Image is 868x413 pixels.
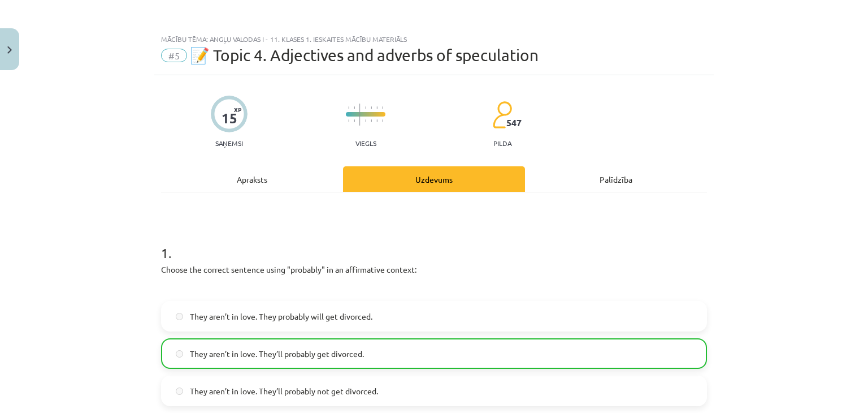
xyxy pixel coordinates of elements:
div: Palīdzība [525,166,707,192]
img: students-c634bb4e5e11cddfef0936a35e636f08e4e9abd3cc4e673bd6f9a4125e45ecb1.svg [492,101,512,129]
span: 547 [506,118,522,128]
div: Apraksts [161,166,343,192]
input: They aren’t in love. They’ll probably not get divorced. [176,388,183,395]
span: 📝 Topic 4. Adjectives and adverbs of speculation [190,46,539,64]
p: Saņemsi [211,139,248,147]
div: Mācību tēma: Angļu valodas i - 11. klases 1. ieskaites mācību materiāls [161,35,707,43]
img: icon-close-lesson-0947bae3869378f0d4975bcd49f059093ad1ed9edebbc8119c70593378902aed.svg [7,46,12,54]
img: icon-long-line-d9ea69661e0d244f92f715978eff75569469978d946b2353a9bb055b3ed8787d.svg [359,104,361,126]
p: Viegls [355,139,376,147]
img: icon-short-line-57e1e144782c952c97e751825c79c345078a6d821885a25fce030b3d8c18986b.svg [382,119,383,122]
span: They aren’t in love. They probably will get divorced. [190,311,372,322]
img: icon-short-line-57e1e144782c952c97e751825c79c345078a6d821885a25fce030b3d8c18986b.svg [354,119,355,122]
span: XP [234,106,241,113]
img: icon-short-line-57e1e144782c952c97e751825c79c345078a6d821885a25fce030b3d8c18986b.svg [382,106,383,109]
p: pilda [493,139,511,147]
input: They aren’t in love. They probably will get divorced. [176,313,183,320]
p: Choose the correct sentence using "probably" in an affirmative context: [161,264,707,276]
img: icon-short-line-57e1e144782c952c97e751825c79c345078a6d821885a25fce030b3d8c18986b.svg [371,119,372,122]
img: icon-short-line-57e1e144782c952c97e751825c79c345078a6d821885a25fce030b3d8c18986b.svg [376,106,377,109]
img: icon-short-line-57e1e144782c952c97e751825c79c345078a6d821885a25fce030b3d8c18986b.svg [376,119,377,122]
img: icon-short-line-57e1e144782c952c97e751825c79c345078a6d821885a25fce030b3d8c18986b.svg [354,106,355,109]
span: They aren’t in love. They’ll probably not get divorced. [190,385,378,397]
span: #5 [161,49,187,62]
img: icon-short-line-57e1e144782c952c97e751825c79c345078a6d821885a25fce030b3d8c18986b.svg [348,119,349,122]
img: icon-short-line-57e1e144782c952c97e751825c79c345078a6d821885a25fce030b3d8c18986b.svg [348,106,349,109]
img: icon-short-line-57e1e144782c952c97e751825c79c345078a6d821885a25fce030b3d8c18986b.svg [371,106,372,109]
div: Uzdevums [343,166,525,192]
img: icon-short-line-57e1e144782c952c97e751825c79c345078a6d821885a25fce030b3d8c18986b.svg [365,119,366,122]
h1: 1 . [161,225,707,260]
div: 15 [222,110,237,126]
span: They aren’t in love. They’ll probably get divorced. [190,348,364,360]
img: icon-short-line-57e1e144782c952c97e751825c79c345078a6d821885a25fce030b3d8c18986b.svg [365,106,366,109]
input: They aren’t in love. They’ll probably get divorced. [176,350,183,358]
